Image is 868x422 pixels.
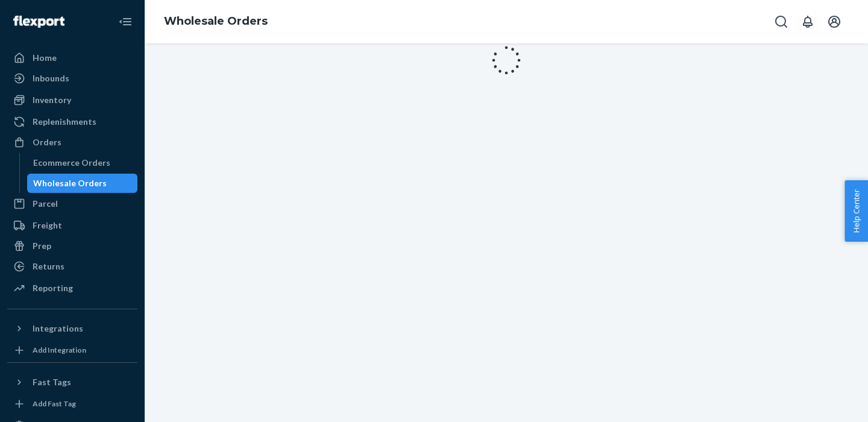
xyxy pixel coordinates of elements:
div: Inbounds [33,72,69,84]
a: Inbounds [7,69,137,88]
button: Open Search Box [769,10,793,34]
a: Ecommerce Orders [27,153,138,172]
div: Ecommerce Orders [33,157,110,169]
div: Returns [33,260,64,272]
a: Wholesale Orders [27,174,138,193]
a: Returns [7,257,137,276]
button: Close Navigation [113,10,137,34]
img: Flexport logo [13,16,64,28]
a: Replenishments [7,112,137,131]
a: Orders [7,133,137,152]
a: Prep [7,236,137,256]
a: Freight [7,216,137,235]
button: Integrations [7,319,137,338]
div: Add Integration [33,345,86,355]
button: Open notifications [796,10,820,34]
a: Reporting [7,279,137,298]
a: Parcel [7,194,137,213]
button: Fast Tags [7,373,137,392]
div: Parcel [33,198,58,210]
div: Home [33,52,57,64]
a: Add Integration [7,343,137,357]
div: Prep [33,240,51,252]
button: Help Center [844,180,868,242]
div: Integrations [33,323,83,335]
div: Inventory [33,94,71,106]
div: Reporting [33,282,73,294]
div: Replenishments [33,116,96,128]
div: Freight [33,219,62,231]
ol: breadcrumbs [154,4,277,39]
div: Add Fast Tag [33,398,76,409]
div: Wholesale Orders [33,177,107,189]
button: Open account menu [822,10,846,34]
div: Fast Tags [33,376,71,388]
a: Inventory [7,90,137,110]
a: Home [7,48,137,68]
div: Orders [33,136,61,148]
a: Wholesale Orders [164,14,268,28]
a: Add Fast Tag [7,397,137,411]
